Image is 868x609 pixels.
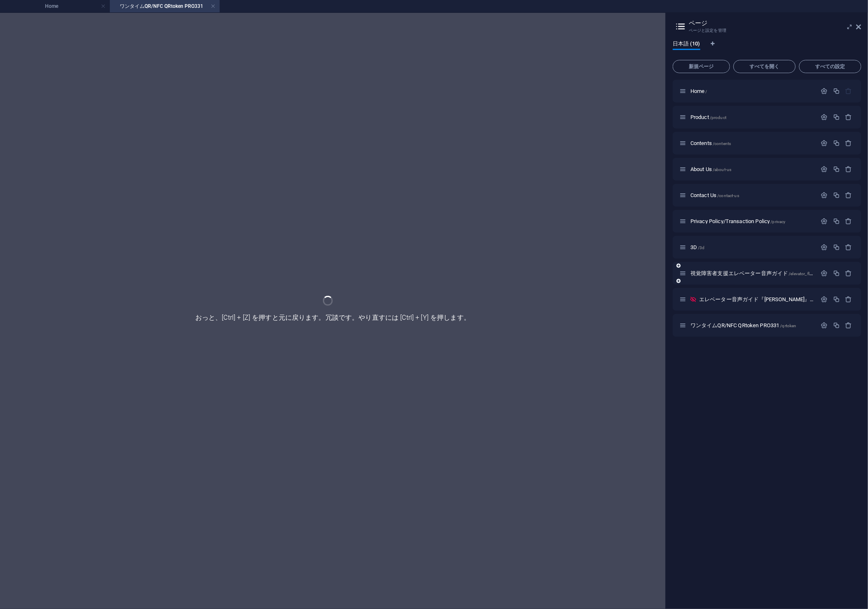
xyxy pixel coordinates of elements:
[821,296,828,303] div: 設定
[833,140,840,147] div: 複製
[697,297,817,302] div: エレベーター音声ガイド『[PERSON_NAME]』標準音声一覧
[833,322,840,329] div: 複製
[821,322,828,329] div: 設定
[673,60,730,73] button: 新規ページ
[821,140,828,147] div: 設定
[845,192,852,199] div: 削除
[845,114,852,121] div: 削除
[688,323,817,328] div: ワンタイムQR/NFC QRtoken PRO331/qrtoken
[821,166,828,173] div: 設定
[771,219,786,224] span: /privacy
[690,322,797,328] span: ワンタイムQR/NFC QRtoken PRO331
[821,244,828,251] div: 設定
[733,60,796,73] button: すべてを開く
[821,192,828,199] div: 設定
[676,64,726,69] span: 新規ページ
[845,88,852,95] div: 開始ページは削除できません
[690,88,707,94] span: クリックしてページを開く
[833,296,840,303] div: 複製
[706,89,707,94] span: /
[833,192,840,199] div: 複製
[845,322,852,329] div: 削除
[821,270,828,277] div: 設定
[737,64,792,69] span: すべてを開く
[845,244,852,251] div: 削除
[689,27,845,34] h3: ページと設定を管理
[688,245,817,250] div: 3D/3d
[780,324,797,328] span: /qrtoken
[833,270,840,277] div: 複製
[821,88,828,95] div: 設定
[821,218,828,225] div: 設定
[821,114,828,121] div: 設定
[799,60,861,73] button: すべての設定
[690,166,731,172] span: クリックしてページを開く
[833,244,840,251] div: 複製
[710,115,726,120] span: /product
[673,39,700,50] span: 日本語 (10)
[688,114,817,120] div: Product/product
[713,141,731,146] span: /contents
[688,271,817,276] div: 視覚障害者支援エレベーター音声ガイド/elevator_floor_voice_guidance_gear
[688,167,817,172] div: About Us/about-us
[110,2,220,11] h4: ワンタイムQR/NFC QRtoken PRO331
[690,192,739,198] span: クリックしてページを開く
[690,244,705,250] span: クリックしてページを開く
[833,218,840,225] div: 複製
[845,270,852,277] div: 削除
[698,245,704,250] span: /3d
[833,88,840,95] div: 複製
[690,270,857,276] span: クリックしてページを開く
[690,140,731,146] span: クリックしてページを開く
[673,41,861,57] div: 言語タブ
[690,114,726,120] span: クリックしてページを開く
[718,193,740,198] span: /contact-us
[688,140,817,146] div: Contents/contents
[845,166,852,173] div: 削除
[845,218,852,225] div: 削除
[690,218,786,224] span: クリックしてページを開く
[833,166,840,173] div: 複製
[688,193,817,198] div: Contact Us/contact-us
[713,167,731,172] span: /about-us
[833,114,840,121] div: 複製
[699,296,863,302] span: クリックしてページを開く
[845,140,852,147] div: 削除
[845,296,852,303] div: 削除
[688,219,817,224] div: Privacy Policy/Transaction Policy/privacy
[789,271,858,276] span: /elevator_floor_voice_guidance_gear
[689,19,861,27] h2: ページ
[803,64,858,69] span: すべての設定
[688,88,817,94] div: Home/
